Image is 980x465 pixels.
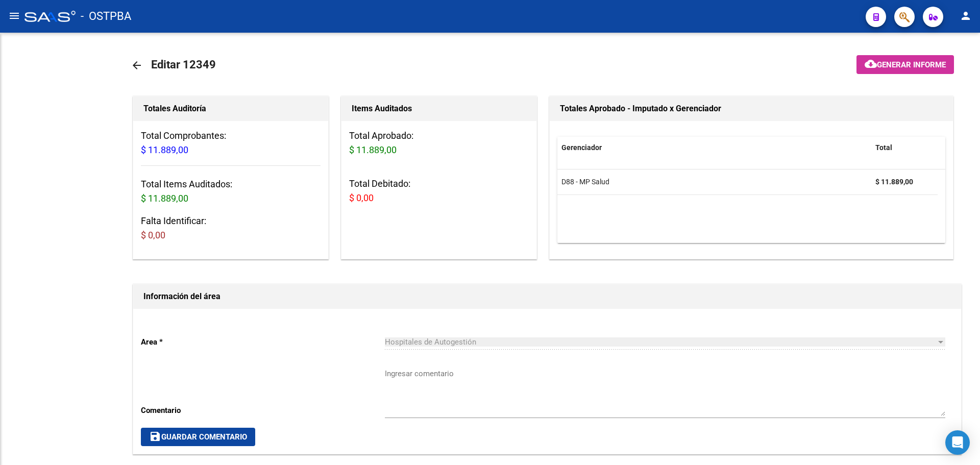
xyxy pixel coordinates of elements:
h3: Total Debitado: [349,177,529,205]
span: $ 11.889,00 [141,144,188,155]
h1: Totales Aprobado - Imputado x Gerenciador [560,101,943,117]
span: - OSTPBA [81,5,131,28]
datatable-header-cell: Total [871,137,938,159]
span: Generar informe [877,60,946,69]
span: Editar 12349 [151,58,216,71]
p: Comentario [141,405,385,416]
span: D88 - MP Salud [561,178,609,186]
h1: Información del área [143,288,951,305]
p: Area * [141,336,385,348]
button: Guardar Comentario [141,428,255,446]
button: Generar informe [856,55,954,74]
mat-icon: menu [8,10,20,22]
datatable-header-cell: Gerenciador [557,137,871,159]
mat-icon: save [149,430,161,443]
h1: Totales Auditoría [143,101,318,117]
div: Open Intercom Messenger [945,430,970,455]
h3: Total Comprobantes: [141,129,321,157]
mat-icon: arrow_back [131,59,143,71]
h3: Total Items Auditados: [141,177,321,206]
h3: Total Aprobado: [349,129,529,157]
h3: Falta Identificar: [141,214,321,242]
span: $ 0,00 [349,192,374,203]
span: $ 0,00 [141,230,165,240]
span: $ 11.889,00 [349,144,397,155]
mat-icon: cloud_download [865,58,877,70]
h1: Items Auditados [352,101,526,117]
strong: $ 11.889,00 [875,178,913,186]
span: $ 11.889,00 [141,193,188,204]
span: Guardar Comentario [149,432,247,442]
mat-icon: person [960,10,972,22]
span: Total [875,143,892,152]
span: Gerenciador [561,143,602,152]
span: Hospitales de Autogestión [385,337,476,347]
